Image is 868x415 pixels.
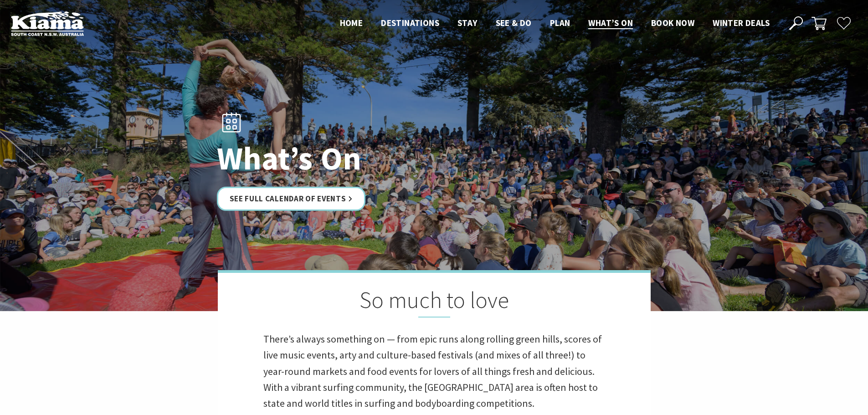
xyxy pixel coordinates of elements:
h2: So much to love [263,287,605,318]
span: Destinations [381,17,439,28]
p: There’s always something on — from epic runs along rolling green hills, scores of live music even... [263,331,605,411]
span: Home [340,17,363,28]
nav: Main Menu [331,16,779,31]
a: See Full Calendar of Events [217,187,366,211]
span: See & Do [496,17,532,28]
span: Stay [457,17,478,28]
span: Winter Deals [713,17,770,28]
img: Kiama Logo [11,11,84,36]
span: What’s On [588,17,633,28]
span: Book now [651,17,694,28]
h1: What’s On [217,141,474,176]
span: Plan [550,17,570,28]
